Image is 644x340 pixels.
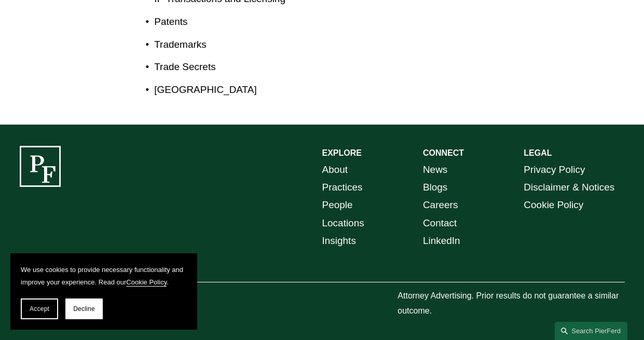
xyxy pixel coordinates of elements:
strong: EXPLORE [322,148,362,157]
a: Locations [322,214,364,232]
a: Practices [322,179,363,196]
strong: CONNECT [423,148,464,157]
p: Attorney Advertising. Prior results do not guarantee a similar outcome. [398,289,624,319]
a: Search this site [555,322,627,340]
p: Trademarks [154,36,322,53]
button: Accept [21,298,58,319]
a: Disclaimer & Notices [524,179,614,196]
a: Cookie Policy [524,196,583,214]
p: [GEOGRAPHIC_DATA] [154,81,322,99]
a: Blogs [423,179,447,196]
a: Careers [423,196,458,214]
p: Trade Secrets [154,58,322,76]
a: Contact [423,214,457,232]
a: About [322,161,348,179]
a: Privacy Policy [524,161,585,179]
p: Patents [154,13,322,31]
section: Cookie banner [10,253,197,330]
a: News [423,161,447,179]
button: Decline [65,298,103,319]
span: Accept [30,305,49,312]
a: People [322,196,353,214]
span: Decline [73,305,95,312]
strong: LEGAL [524,148,552,157]
p: We use cookies to provide necessary functionality and improve your experience. Read our . [21,264,187,288]
a: LinkedIn [423,232,460,250]
a: Insights [322,232,356,250]
a: Cookie Policy [126,278,167,286]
